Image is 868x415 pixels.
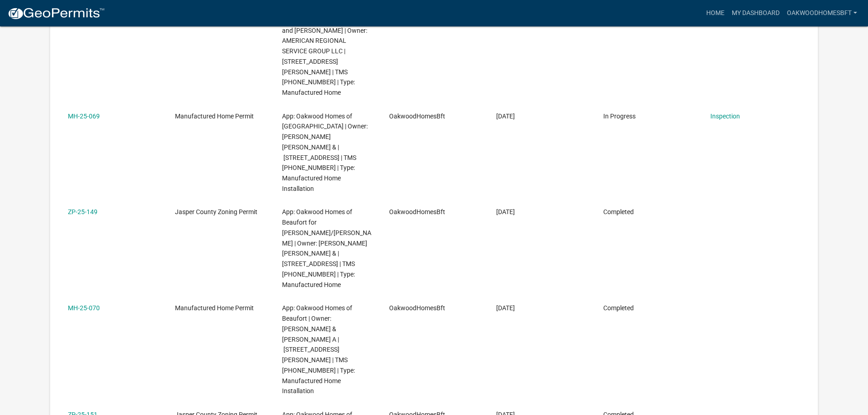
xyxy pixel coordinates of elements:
span: 06/03/2025 [496,113,515,120]
span: App: Oakwood Homes of Beaufort | Owner: COOK JAMES D & BONNIE A | 124 JOHNNIE ST | TMS 063-24-07-... [282,304,355,395]
a: Home [703,5,728,22]
a: MH-25-069 [68,113,100,120]
a: My Dashboard [728,5,783,22]
a: OakwoodHomesBft [783,5,861,22]
span: In Progress [603,113,636,120]
a: ZP-25-149 [68,208,98,215]
span: Completed [603,304,634,312]
span: Manufactured Home Permit [175,304,254,312]
span: App: Oakwood Homes of Beaufort | Owner: TRUJILLO JENNIFER SANTIBANEZ & | 163 CRABAPPLE LN | TMS 0... [282,113,368,192]
span: 06/03/2025 [496,208,515,215]
span: OakwoodHomesBft [389,304,445,312]
span: App: Oakwood Homes of Beaufort for Gomez/Trujillo | Owner: TRUJILLO JENNIFER SANTIBANEZ & | 163 C... [282,208,371,288]
span: Manufactured Home Permit [175,113,254,120]
a: Inspection [710,113,740,120]
span: Jasper County Zoning Permit [175,208,257,215]
span: OakwoodHomesBft [389,113,445,120]
span: 05/22/2025 [496,304,515,312]
span: Completed [603,208,634,215]
span: App: Oakwood Homes of Beaufort for Danielle and Jesse Crapse | Owner: AMERICAN REGIONAL SERVICE G... [282,6,367,96]
a: MH-25-070 [68,304,100,312]
span: OakwoodHomesBft [389,208,445,215]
